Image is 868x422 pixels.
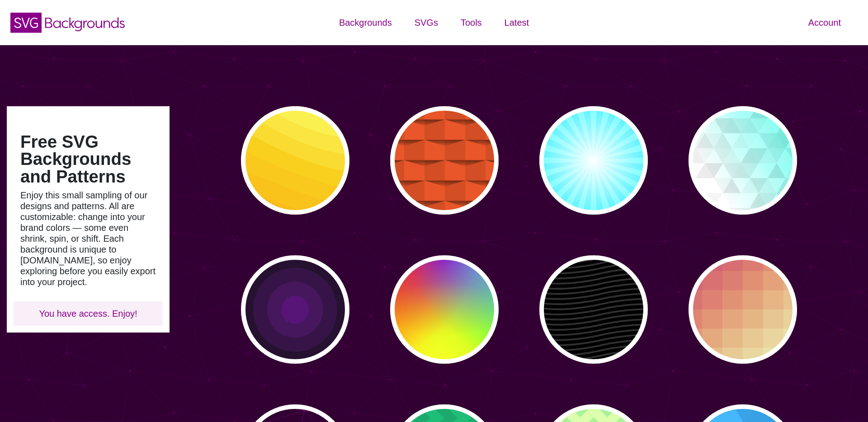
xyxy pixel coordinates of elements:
[403,9,449,36] a: SVGs
[328,9,403,36] a: Backgrounds
[20,308,156,319] p: You have access. Enjoy!
[20,133,156,185] h1: Free SVG Backgrounds and Patterns
[493,9,540,36] a: Latest
[689,106,797,215] button: repeating triangle pattern over sky blue gradient
[539,106,648,215] button: Winter sky blue sunburst background vector
[390,255,499,364] button: rainbow conic mesh gradient background
[390,106,499,215] button: orange repeating pattern of alternating raised tiles
[689,255,797,364] button: grid of squares pink blending into yellow
[449,9,493,36] a: Tools
[20,190,156,287] p: Enjoy this small sampling of our designs and patterns. All are customizable: change into your bra...
[797,9,852,36] a: Account
[241,255,349,364] button: purple target circles
[241,106,349,215] button: Layers of light yellow fading into a darker yellow background thumb
[539,255,648,364] button: black subtle curvy striped background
